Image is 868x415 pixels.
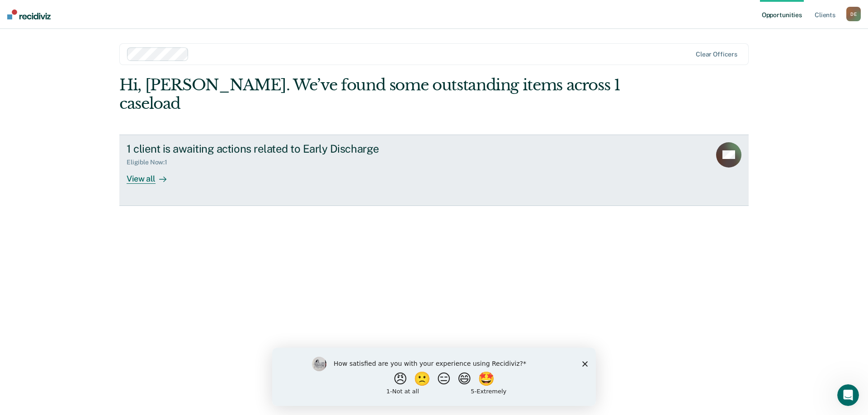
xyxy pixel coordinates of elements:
[119,135,749,206] a: 1 client is awaiting actions related to Early DischargeEligible Now:1View all
[846,7,861,21] div: D E
[119,76,623,113] div: Hi, [PERSON_NAME]. We’ve found some outstanding items across 1 caseload
[696,51,737,58] div: Clear officers
[837,384,859,406] iframe: Intercom live chat
[7,9,51,19] img: Recidiviz
[127,166,177,184] div: View all
[846,7,861,21] button: DE
[127,159,175,166] div: Eligible Now : 1
[127,142,444,155] div: 1 client is awaiting actions related to Early Discharge
[272,348,596,406] iframe: Survey by Kim from Recidiviz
